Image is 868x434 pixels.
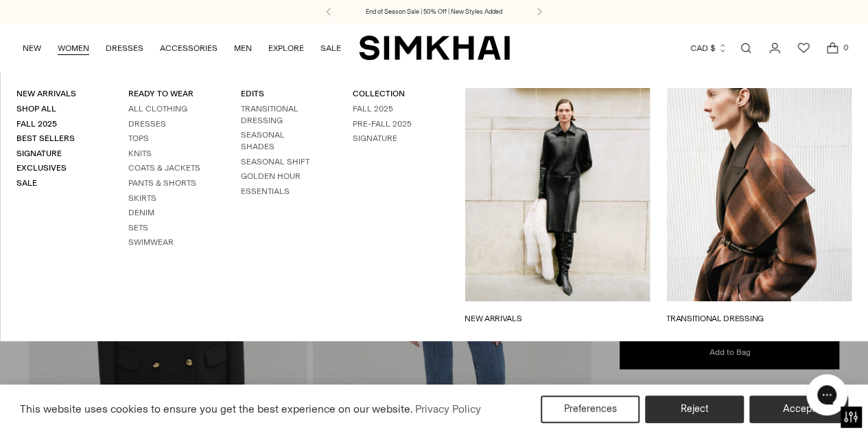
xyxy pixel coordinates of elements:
[839,41,852,54] span: 0
[732,34,760,62] a: Open search modal
[799,369,854,420] iframe: Gorgias live chat messenger
[749,395,848,423] button: Accept
[268,33,304,63] a: EXPLORE
[645,395,744,423] button: Reject
[234,33,252,63] a: MEN
[761,34,788,62] a: Go to the account page
[20,402,413,415] span: This website uses cookies to ensure you get the best experience on our website.
[690,33,727,63] button: CAD $
[23,33,41,63] a: NEW
[541,395,640,423] button: Preferences
[819,34,846,62] a: Open cart modal
[790,34,817,62] a: Wishlist
[106,33,143,63] a: DRESSES
[413,399,483,420] a: Privacy Policy (opens in a new tab)
[359,34,510,61] a: SIMKHAI
[320,33,341,63] a: SALE
[366,7,502,17] a: End of Season Sale | 50% Off | New Styles Added
[160,33,218,63] a: ACCESSORIES
[58,33,89,63] a: WOMEN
